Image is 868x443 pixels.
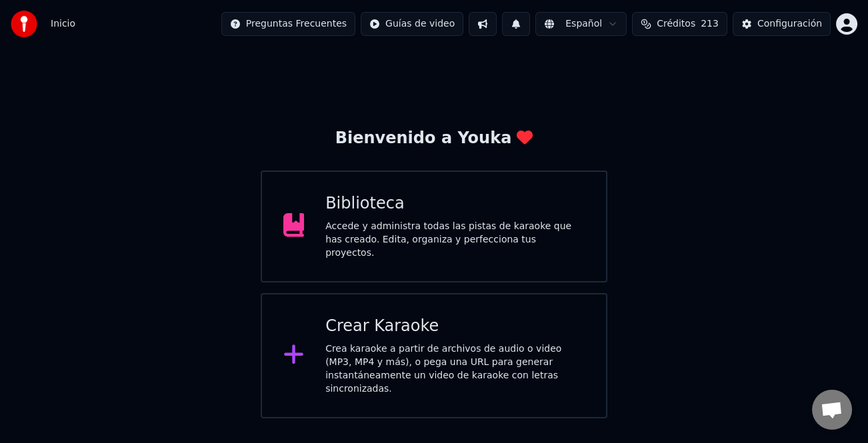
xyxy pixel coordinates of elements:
[757,17,822,31] div: Configuración
[325,193,585,215] div: Biblioteca
[325,220,585,260] div: Accede y administra todas las pistas de karaoke que has creado. Edita, organiza y perfecciona tus...
[812,390,852,430] a: Chat abierto
[361,12,463,36] button: Guías de video
[325,316,585,337] div: Crear Karaoke
[11,11,37,37] img: youka
[51,17,75,31] nav: breadcrumb
[221,12,355,36] button: Preguntas Frecuentes
[701,17,719,31] span: 213
[51,17,75,31] span: Inicio
[335,128,533,149] div: Bienvenido a Youka
[733,12,831,36] button: Configuración
[632,12,727,36] button: Créditos213
[657,17,695,31] span: Créditos
[325,342,585,396] div: Crea karaoke a partir de archivos de audio o video (MP3, MP4 y más), o pega una URL para generar ...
